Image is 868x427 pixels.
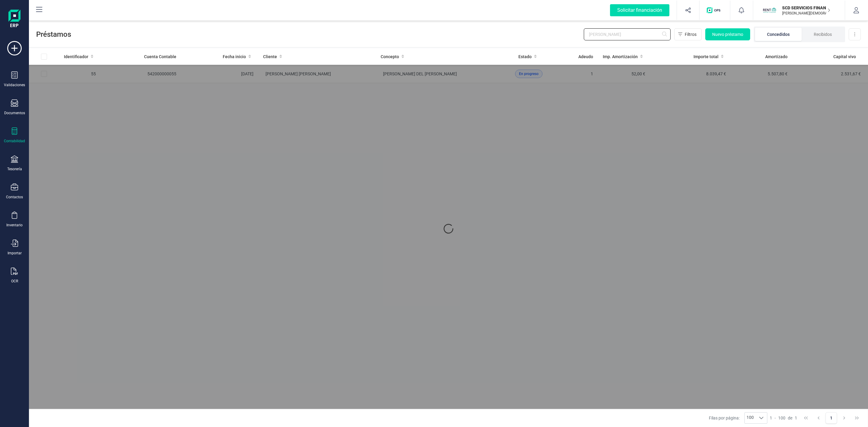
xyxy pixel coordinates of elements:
span: Nuevo préstamo [712,31,743,37]
span: Préstamos [36,30,584,39]
span: Capital vivo [833,54,856,60]
span: Cliente [263,54,277,60]
input: Buscar... [584,28,671,40]
img: SC [763,4,776,17]
span: 1 [770,415,772,421]
button: Previous Page [813,412,824,424]
div: Importar [8,251,22,256]
button: Page 1 [826,412,837,424]
p: SCD SERVICIOS FINANCIEROS SL [782,5,830,11]
div: OCR [11,279,18,284]
span: Concepto [381,54,399,60]
span: Adeudo [578,54,593,60]
div: Tesorería [7,167,22,171]
span: Estado [518,54,532,60]
button: Nuevo préstamo [705,28,750,40]
div: Row Selected e513e768-8f31-473b-b2ab-4ab9a35e3e53 [41,71,47,77]
button: Logo de OPS [703,1,726,20]
img: Logo Finanedi [8,10,20,29]
div: Contactos [6,195,23,199]
span: de [788,415,792,421]
span: Fecha inicio [223,54,246,60]
span: Cuenta Contable [144,54,176,60]
p: [PERSON_NAME][DEMOGRAPHIC_DATA][DEMOGRAPHIC_DATA] [782,11,830,16]
div: Validaciones [4,83,25,87]
span: Amortizado [765,54,788,60]
span: Filtros [685,31,697,37]
div: Filas por página: [709,412,767,424]
button: Next Page [838,412,850,424]
button: Solicitar financiación [603,1,677,20]
span: 100 [745,413,756,423]
span: 100 [778,415,785,421]
span: 1 [795,415,797,421]
li: Recibidos [802,28,844,41]
button: Filtros [674,28,702,40]
div: Documentos [4,111,25,115]
div: Solicitar financiación [610,4,669,16]
div: Inventario [6,223,23,228]
span: Identificador [64,54,88,60]
img: Logo de OPS [707,7,723,13]
span: Importe total [693,54,719,60]
div: Contabilidad [4,139,25,143]
button: Last Page [851,412,863,424]
button: First Page [800,412,812,424]
div: - [770,415,797,421]
li: Concedidos [755,28,802,41]
div: All items unselected [41,54,47,60]
button: SCSCD SERVICIOS FINANCIEROS SL[PERSON_NAME][DEMOGRAPHIC_DATA][DEMOGRAPHIC_DATA] [760,1,838,20]
span: Imp. Amortización [603,54,638,60]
